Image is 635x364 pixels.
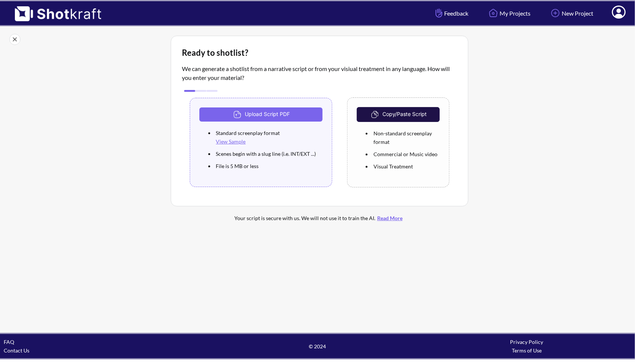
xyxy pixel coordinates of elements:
[422,346,631,355] div: Terms of Use
[214,127,323,148] li: Standard screenplay format
[543,3,599,23] a: New Project
[214,148,323,160] li: Scenes begin with a slug line (i.e. INT/EXT ...)
[372,148,439,160] li: Commercial or Music video
[199,107,323,122] button: Upload Script PDF
[213,342,422,351] span: © 2024
[434,7,444,19] img: Hand Icon
[434,9,468,17] span: Feedback
[481,3,536,23] a: My Projects
[549,7,562,19] img: Add Icon
[201,214,439,222] div: Your script is secure with us. We will not use it to train the AI.
[487,7,500,19] img: Home Icon
[4,347,29,354] a: Contact Us
[4,339,14,345] a: FAQ
[182,47,457,58] div: Ready to shotlist?
[357,107,439,122] button: Copy/Paste Script
[372,127,439,148] li: Non-standard screenplay format
[9,34,20,45] img: Close Icon
[182,64,457,82] p: We can generate a shotlist from a narrative script or from your visiual treatment in any language...
[214,160,323,172] li: File is 5 MB or less
[422,338,631,346] div: Privacy Policy
[216,138,246,145] a: View Sample
[369,109,382,120] img: CopyAndPaste Icon
[372,160,439,173] li: Visual Treatment
[232,109,245,120] img: Upload Icon
[375,215,404,221] a: Read More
